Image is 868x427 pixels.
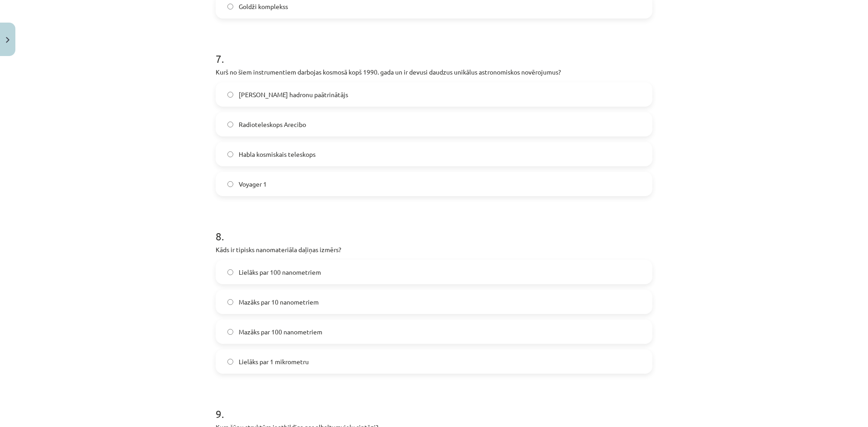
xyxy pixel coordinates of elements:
span: Goldži komplekss [239,2,288,11]
p: Kurš no šiem instrumentiem darbojas kosmosā kopš 1990. gada un ir devusi daudzus unikālus astrono... [216,67,652,77]
span: Voyager 1 [239,179,267,189]
input: [PERSON_NAME] hadronu paātrinātājs [227,92,233,98]
span: Habla kosmiskais teleskops [239,150,316,159]
span: Lielāks par 100 nanometriem [239,267,321,277]
span: Mazāks par 10 nanometriem [239,297,319,307]
span: Radioteleskops Arecibo [239,120,306,129]
h1: 8 . [216,214,652,242]
h1: 9 . [216,392,652,420]
input: Lielāks par 1 mikrometru [227,359,233,365]
h1: 7 . [216,37,652,65]
input: Radioteleskops Arecibo [227,122,233,127]
input: Voyager 1 [227,181,233,187]
input: Lielāks par 100 nanometriem [227,269,233,275]
input: Mazāks par 100 nanometriem [227,329,233,335]
img: icon-close-lesson-0947bae3869378f0d4975bcd49f059093ad1ed9edebbc8119c70593378902aed.svg [6,37,9,43]
input: Mazāks par 10 nanometriem [227,299,233,305]
span: Lielāks par 1 mikrometru [239,357,309,366]
input: Goldži komplekss [227,4,233,9]
span: Mazāks par 100 nanometriem [239,327,322,337]
p: Kāds ir tipisks nanomateriāla daļiņas izmērs? [216,245,652,254]
span: [PERSON_NAME] hadronu paātrinātājs [239,90,348,99]
input: Habla kosmiskais teleskops [227,151,233,157]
